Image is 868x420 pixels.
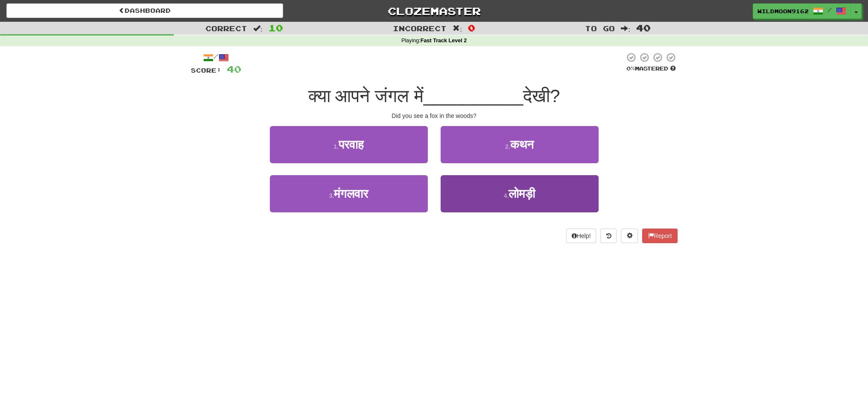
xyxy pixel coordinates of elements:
[424,86,523,106] span: __________
[453,25,462,32] span: :
[296,3,573,18] a: Clozemaster
[585,24,615,32] span: To go
[621,25,630,32] span: :
[827,7,832,13] span: /
[205,24,247,32] span: Correct
[600,229,617,243] button: Round history (alt+y)
[505,143,510,150] small: 2 .
[393,24,447,32] span: Incorrect
[753,3,851,19] a: WildMoon9162 /
[523,86,560,106] span: देखी?
[329,192,334,199] small: 3 .
[441,126,599,163] button: 2.कथन
[308,86,424,106] span: क्या आपने जंगल में
[334,187,368,200] span: मंगलवार
[6,3,283,18] a: Dashboard
[510,138,534,151] span: कथन
[333,143,339,150] small: 1 .
[269,23,283,33] span: 10
[509,187,535,200] span: लोमड़ी
[191,112,678,120] div: Did you see a fox in the woods?
[468,23,475,33] span: 0
[625,65,678,73] div: Mastered
[339,138,364,151] span: परवाह
[270,126,428,163] button: 1.परवाह
[642,229,677,243] button: Report
[270,175,428,212] button: 3.मंगलवार
[191,67,222,74] span: Score:
[191,52,241,63] div: /
[504,192,509,199] small: 4 .
[636,23,651,33] span: 40
[441,175,599,212] button: 4.लोमड़ी
[421,38,467,44] strong: Fast Track Level 2
[757,7,809,15] span: WildMoon9162
[227,64,241,74] span: 40
[253,25,263,32] span: :
[566,229,596,243] button: Help!
[626,65,635,72] span: 0 %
